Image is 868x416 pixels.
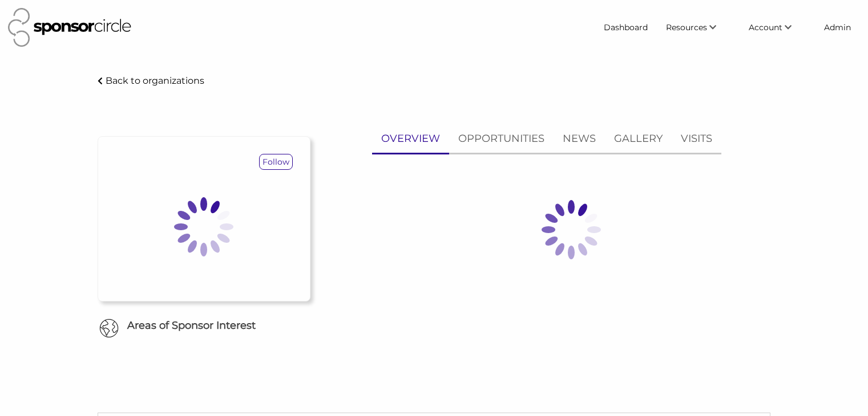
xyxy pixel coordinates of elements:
[514,173,628,287] img: Loading spinner
[681,130,712,147] p: VISITS
[381,130,440,147] p: OVERVIEW
[740,17,815,38] li: Account
[563,130,596,147] p: NEWS
[260,154,292,169] p: Follow
[106,75,204,86] p: Back to organizations
[666,22,707,32] span: Resources
[458,130,544,147] p: OPPORTUNITIES
[614,130,663,147] p: GALLERY
[8,8,131,47] img: Sponsor Circle Logo
[595,17,657,38] a: Dashboard
[657,17,740,38] li: Resources
[99,319,119,338] img: Globe Icon
[147,170,261,284] img: Loading spinner
[749,22,782,32] span: Account
[815,17,860,38] a: Admin
[89,319,319,333] h6: Areas of Sponsor Interest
